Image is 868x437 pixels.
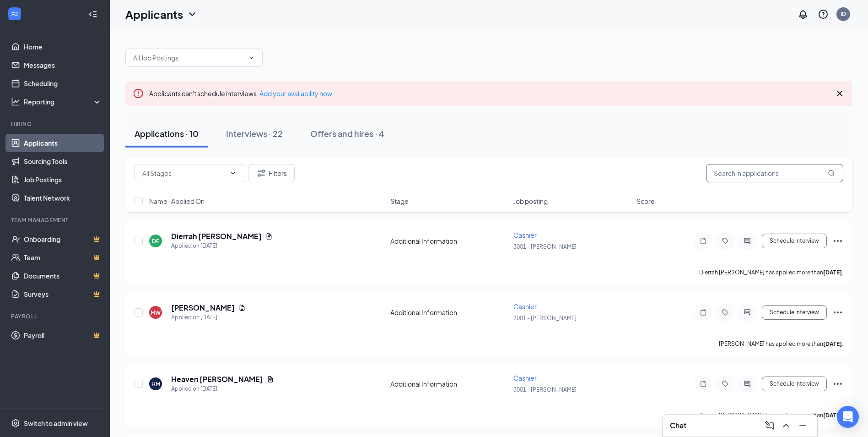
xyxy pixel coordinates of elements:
[390,236,508,246] div: Additional Information
[310,128,384,139] div: Offers and hires · 4
[719,340,843,348] p: [PERSON_NAME] has applied more than .
[24,152,102,170] a: Sourcing Tools
[742,237,753,245] svg: ActiveChat
[142,168,226,178] input: All Stages
[24,189,102,207] a: Talent Network
[265,233,273,240] svg: Document
[10,9,19,18] svg: WorkstreamLogo
[832,307,843,318] svg: Ellipses
[742,380,753,388] svg: ActiveChat
[762,418,777,433] button: ComposeMessage
[248,54,255,61] svg: ChevronDown
[152,237,159,245] div: DF
[24,134,102,152] a: Applicants
[171,384,274,393] div: Applied on [DATE]
[151,380,160,388] div: HM
[832,378,843,389] svg: Ellipses
[762,377,827,391] button: Schedule Interview
[513,197,548,206] span: Job posting
[151,309,161,317] div: MW
[720,309,731,316] svg: Tag
[248,164,295,182] button: Filter Filters
[88,10,97,19] svg: Collapse
[256,168,267,179] svg: Filter
[834,88,845,99] svg: Cross
[171,313,246,322] div: Applied on [DATE]
[24,38,102,56] a: Home
[706,164,843,182] input: Search in applications
[781,420,792,431] svg: ChevronUp
[11,97,20,106] svg: Analysis
[24,285,102,303] a: SurveysCrown
[24,419,88,428] div: Switch to admin view
[149,197,205,206] span: Name · Applied On
[390,379,508,388] div: Additional Information
[762,234,827,248] button: Schedule Interview
[238,304,246,311] svg: Document
[24,97,102,106] div: Reporting
[698,309,709,316] svg: Note
[125,6,183,22] h1: Applicants
[11,120,100,128] div: Hiring
[698,237,709,245] svg: Note
[764,420,775,431] svg: ComposeMessage
[828,169,835,177] svg: MagnifyingGlass
[149,89,332,98] span: Applicants can't schedule interviews.
[226,128,283,139] div: Interviews · 22
[513,231,537,239] span: Cashier
[699,268,843,276] p: Dierrah [PERSON_NAME] has applied more than .
[823,412,842,419] b: [DATE]
[797,420,808,431] svg: Minimize
[390,197,409,206] span: Stage
[133,88,144,99] svg: Error
[513,386,577,393] span: 3001 - [PERSON_NAME]
[823,340,842,347] b: [DATE]
[720,380,731,388] svg: Tag
[11,419,20,428] svg: Settings
[698,380,709,388] svg: Note
[762,305,827,320] button: Schedule Interview
[513,302,537,311] span: Cashier
[513,374,537,382] span: Cashier
[171,241,273,251] div: Applied on [DATE]
[11,312,100,320] div: Payroll
[133,53,244,63] input: All Job Postings
[720,237,731,245] svg: Tag
[795,418,810,433] button: Minimize
[267,376,274,383] svg: Document
[171,374,263,384] h5: Heaven [PERSON_NAME]
[390,308,508,317] div: Additional Information
[24,74,102,93] a: Scheduling
[818,9,829,20] svg: QuestionInfo
[24,267,102,285] a: DocumentsCrown
[171,303,235,313] h5: [PERSON_NAME]
[187,9,198,20] svg: ChevronDown
[229,169,237,177] svg: ChevronDown
[742,309,753,316] svg: ActiveChat
[24,248,102,267] a: TeamCrown
[779,418,793,433] button: ChevronUp
[837,406,859,428] div: Open Intercom Messenger
[636,197,655,206] span: Score
[24,230,102,248] a: OnboardingCrown
[832,235,843,246] svg: Ellipses
[841,10,846,18] div: ID
[698,411,843,419] p: Heaven [PERSON_NAME] has applied more than .
[798,9,809,20] svg: Notifications
[24,56,102,74] a: Messages
[24,326,102,344] a: PayrollCrown
[259,89,332,98] a: Add your availability now
[513,315,577,322] span: 3001 - [PERSON_NAME]
[513,243,577,250] span: 3001 - [PERSON_NAME]
[24,170,102,189] a: Job Postings
[135,128,199,139] div: Applications · 10
[11,216,100,224] div: Team Management
[171,231,262,241] h5: Dierrah [PERSON_NAME]
[670,421,686,431] h3: Chat
[823,269,842,276] b: [DATE]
